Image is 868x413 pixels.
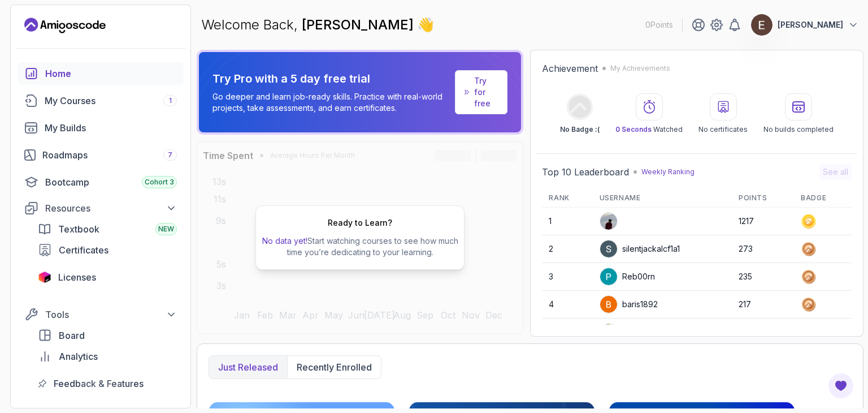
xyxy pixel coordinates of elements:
[794,189,852,208] th: Badge
[600,268,655,286] div: Reb00rn
[328,217,392,229] h2: Ready to Learn?
[732,208,794,235] td: 1217
[600,213,617,230] img: user profile image
[302,16,417,33] span: [PERSON_NAME]
[212,91,450,114] p: Go deeper and learn job-ready skills. Practice with real-world projects, take assessments, and ea...
[168,150,172,160] span: 7
[59,350,98,363] span: Analytics
[18,144,184,166] a: roadmaps
[600,296,617,313] img: user profile image
[827,372,854,399] button: Open Feedback Button
[287,356,381,378] button: Recently enrolled
[18,117,184,139] a: builds
[45,175,177,189] div: Bootcamp
[42,148,177,162] div: Roadmaps
[641,167,695,177] p: Weekly Ranking
[59,243,108,257] span: Certificates
[18,304,184,325] button: Tools
[209,356,287,378] button: Just released
[778,19,843,31] p: [PERSON_NAME]
[297,360,372,374] p: Recently enrolled
[542,319,592,346] td: 5
[59,329,85,342] span: Board
[45,121,177,135] div: My Builds
[542,291,592,319] td: 4
[600,324,617,341] img: user profile image
[542,235,592,263] td: 2
[31,218,184,240] a: textbook
[751,14,772,36] img: user profile image
[38,272,51,283] img: jetbrains icon
[45,201,177,215] div: Resources
[18,198,184,218] button: Resources
[542,263,592,291] td: 3
[542,189,592,208] th: Rank
[732,189,794,208] th: Points
[31,239,184,261] a: certificates
[455,70,507,114] a: Try for free
[474,75,498,109] a: Try for free
[31,345,184,368] a: analytics
[610,64,670,73] p: My Achievements
[819,164,852,180] button: See all
[600,240,617,257] img: user profile image
[31,372,184,395] a: feedback
[615,125,683,134] p: Watched
[415,13,439,37] span: 👋
[262,236,307,246] span: No data yet!
[600,323,633,341] div: NC
[145,178,174,187] span: Cohort 3
[31,266,184,289] a: licenses
[600,268,617,285] img: user profile image
[45,308,177,321] div: Tools
[18,62,184,85] a: home
[593,189,732,208] th: Username
[732,263,794,291] td: 235
[201,16,434,34] p: Welcome Back,
[218,360,278,374] p: Just released
[600,295,658,313] div: baris1892
[58,222,99,236] span: Textbook
[763,125,834,134] p: No builds completed
[18,89,184,112] a: courses
[732,291,794,319] td: 217
[615,125,652,134] span: 0 Seconds
[600,240,680,258] div: silentjackalcf1a1
[58,270,96,284] span: Licenses
[732,319,794,346] td: 205
[560,125,600,134] p: No Badge :(
[750,14,859,36] button: user profile image[PERSON_NAME]
[54,377,144,390] span: Feedback & Features
[261,235,459,258] p: Start watching courses to see how much time you’re dedicating to your learning.
[542,208,592,235] td: 1
[45,67,177,80] div: Home
[45,94,177,107] div: My Courses
[169,96,172,105] span: 1
[732,235,794,263] td: 273
[645,19,673,31] p: 0 Points
[698,125,748,134] p: No certificates
[542,62,598,75] h2: Achievement
[212,71,450,87] p: Try Pro with a 5 day free trial
[24,16,106,35] a: Landing page
[18,171,184,193] a: bootcamp
[31,324,184,347] a: board
[158,225,174,234] span: NEW
[542,165,629,179] h2: Top 10 Leaderboard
